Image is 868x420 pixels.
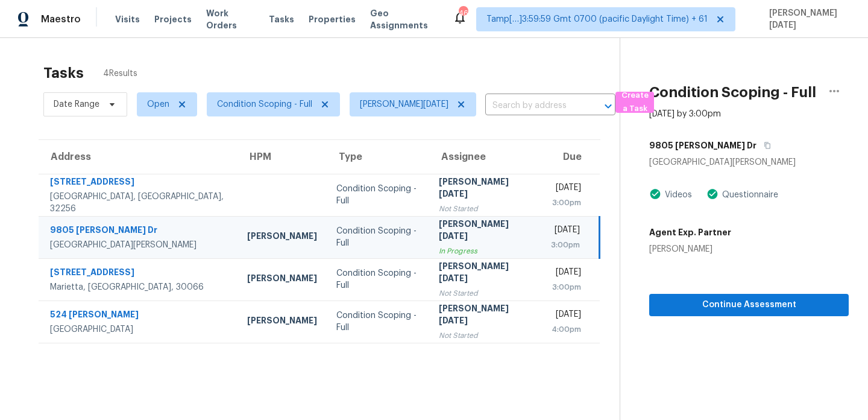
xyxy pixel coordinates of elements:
span: Condition Scoping - Full [217,98,312,110]
div: [PERSON_NAME][DATE] [439,260,532,287]
div: [DATE] [551,224,580,239]
div: [PERSON_NAME] [247,230,317,245]
div: Condition Scoping - Full [336,310,420,334]
div: [DATE] [551,308,581,323]
div: [DATE] [551,266,581,281]
img: Artifact Present Icon [706,188,719,200]
div: [GEOGRAPHIC_DATA][PERSON_NAME] [649,156,849,168]
div: [PERSON_NAME] [247,314,317,329]
button: Open [600,98,617,115]
span: Work Orders [206,7,254,31]
div: Condition Scoping - Full [336,267,420,291]
span: Tasks [269,15,294,24]
span: Date Range [54,98,99,110]
input: Search by address [485,97,582,115]
div: Condition Scoping - Full [336,225,420,249]
h2: Tasks [43,67,84,79]
span: [PERSON_NAME][DATE] [764,7,850,31]
div: [PERSON_NAME][DATE] [439,176,532,203]
div: [PERSON_NAME][DATE] [439,218,532,245]
div: [STREET_ADDRESS] [50,176,228,191]
span: Properties [309,13,356,25]
div: [GEOGRAPHIC_DATA], [GEOGRAPHIC_DATA], 32256 [50,191,228,215]
div: Not Started [439,329,532,342]
h2: Condition Scoping - Full [649,86,816,98]
div: [PERSON_NAME] [649,243,731,255]
div: Questionnaire [719,189,778,201]
div: 524 [PERSON_NAME] [50,308,228,323]
div: [STREET_ADDRESS] [50,266,228,281]
div: 9805 [PERSON_NAME] Dr [50,224,228,239]
img: Artifact Present Icon [649,188,661,200]
div: [DATE] by 3:00pm [649,108,721,120]
div: Not Started [439,203,532,215]
div: [GEOGRAPHIC_DATA] [50,323,228,336]
div: In Progress [439,245,532,257]
div: 3:00pm [551,197,581,209]
button: Copy Address [756,135,773,156]
span: Open [147,98,169,110]
div: 468 [459,7,467,19]
span: Tamp[…]3:59:59 Gmt 0700 (pacific Daylight Time) + 61 [486,13,708,25]
h5: 9805 [PERSON_NAME] Dr [649,139,756,151]
div: [PERSON_NAME][DATE] [439,302,532,329]
div: Not Started [439,287,532,299]
span: Projects [154,13,192,25]
span: Continue Assessment [659,297,839,313]
button: Create a Task [615,92,654,113]
th: HPM [237,140,327,174]
span: Create a Task [621,89,648,116]
div: [GEOGRAPHIC_DATA][PERSON_NAME] [50,239,228,251]
div: [DATE] [551,182,581,197]
h5: Agent Exp. Partner [649,226,731,238]
div: Condition Scoping - Full [336,183,420,207]
span: 4 Results [103,68,137,80]
th: Type [327,140,430,174]
span: [PERSON_NAME][DATE] [360,98,448,110]
div: 4:00pm [551,323,581,336]
span: Geo Assignments [370,7,439,31]
th: Assignee [429,140,541,174]
div: [PERSON_NAME] [247,272,317,287]
button: Continue Assessment [649,294,849,316]
div: 3:00pm [551,281,581,293]
span: Maestro [41,13,81,25]
span: Visits [115,13,140,25]
th: Address [39,140,237,174]
th: Due [541,140,600,174]
div: Marietta, [GEOGRAPHIC_DATA], 30066 [50,281,228,293]
div: Videos [661,189,692,201]
div: 3:00pm [551,239,580,251]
